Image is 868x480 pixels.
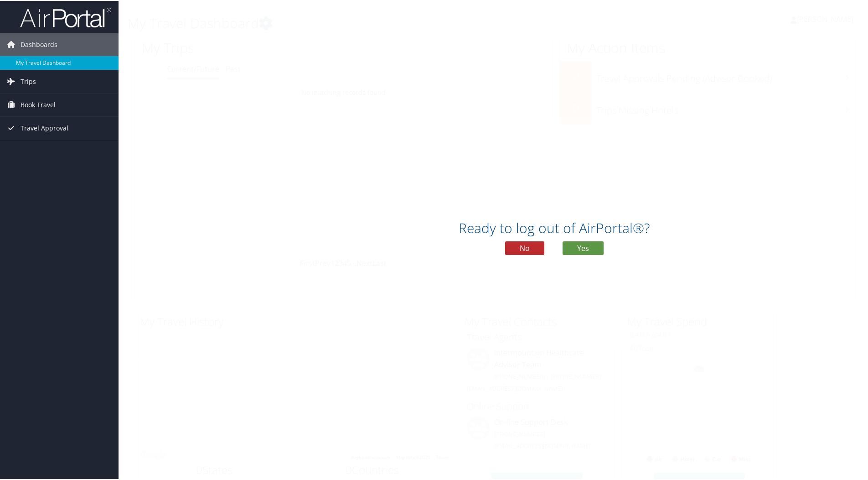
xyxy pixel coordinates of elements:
img: airportal-logo.png [20,6,111,27]
button: Yes [563,240,604,254]
span: Trips [21,69,36,92]
span: Book Travel [21,93,56,115]
button: No [505,240,544,254]
span: Travel Approval [21,116,68,139]
span: Dashboards [21,32,57,55]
